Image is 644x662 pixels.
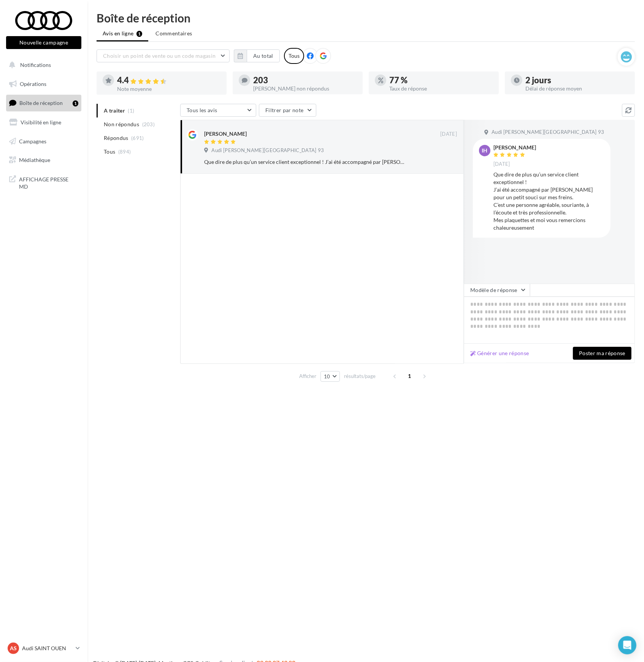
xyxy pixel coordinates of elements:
span: Répondus [104,134,128,142]
span: Audi [PERSON_NAME][GEOGRAPHIC_DATA] 93 [211,147,324,154]
button: Au total [234,49,280,62]
div: [PERSON_NAME] [493,145,536,150]
span: AFFICHAGE PRESSE MD [19,174,78,191]
div: 1 [73,100,78,106]
span: (691) [131,135,144,141]
span: Médiathèque [19,157,50,163]
span: (203) [142,121,155,127]
span: 1 [404,370,416,382]
span: Visibilité en ligne [21,119,61,125]
div: Boîte de réception [97,12,635,24]
span: Tous [104,148,115,156]
a: Médiathèque [5,152,83,168]
div: Note moyenne [117,86,220,92]
span: [DATE] [493,161,510,168]
span: Choisir un point de vente ou un code magasin [103,52,216,59]
span: AS [10,645,17,652]
div: 4.4 [117,76,220,85]
button: Choisir un point de vente ou un code magasin [97,49,230,62]
span: Boîte de réception [19,100,63,106]
a: AFFICHAGE PRESSE MD [5,171,83,194]
button: Tous les avis [180,104,256,117]
button: Modèle de réponse [464,284,530,297]
button: Filtrer par note [259,104,316,117]
span: Campagnes [19,138,46,144]
div: Tous [284,48,304,64]
span: Non répondus [104,121,139,128]
a: Campagnes [5,133,83,149]
span: Commentaires [155,30,192,37]
span: [DATE] [440,131,457,138]
a: Boîte de réception1 [5,95,83,111]
p: Audi SAINT OUEN [22,645,73,652]
span: Tous les avis [187,107,217,113]
span: Audi [PERSON_NAME][GEOGRAPHIC_DATA] 93 [492,129,604,136]
span: (894) [118,149,131,155]
button: Poster ma réponse [573,347,631,360]
div: Délai de réponse moyen [525,86,629,91]
div: 203 [253,76,357,84]
div: Taux de réponse [389,86,493,91]
a: AS Audi SAINT OUEN [6,641,81,656]
span: Opérations [20,81,46,87]
span: résultats/page [344,373,376,380]
a: Opérations [5,76,83,92]
span: Afficher [299,373,316,380]
button: Au total [247,49,280,62]
span: 10 [324,373,330,379]
div: 77 % [389,76,493,84]
button: Nouvelle campagne [6,36,81,49]
span: Notifications [20,62,51,68]
button: 10 [320,371,340,382]
span: IH [482,147,488,154]
div: [PERSON_NAME] [204,130,247,138]
div: Que dire de plus qu’un service client exceptionnel ! J’ai été accompagné par [PERSON_NAME] pour u... [204,158,408,166]
div: [PERSON_NAME] non répondus [253,86,357,91]
button: Générer une réponse [467,349,532,358]
div: Open Intercom Messenger [618,636,636,654]
div: 2 jours [525,76,629,84]
div: Que dire de plus qu’un service client exceptionnel ! J’ai été accompagné par [PERSON_NAME] pour u... [493,171,604,232]
button: Notifications [5,57,80,73]
a: Visibilité en ligne [5,114,83,130]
